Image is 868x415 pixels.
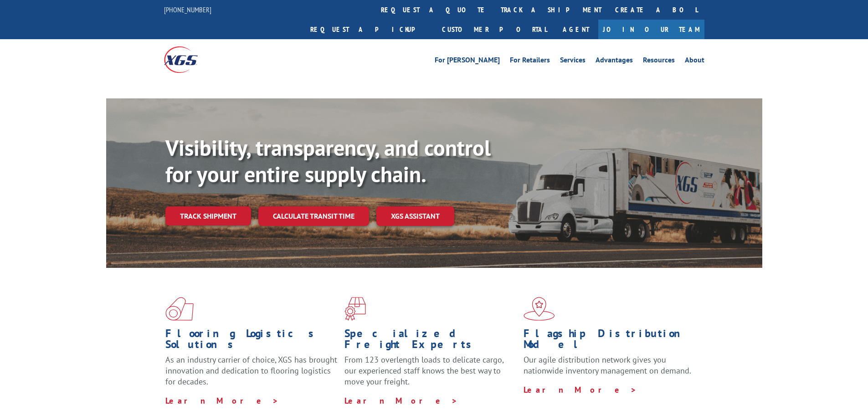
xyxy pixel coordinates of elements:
[510,56,550,67] a: For Retailers
[344,354,517,395] p: From 123 overlength loads to delicate cargo, our experienced staff knows the best way to move you...
[685,56,704,67] a: About
[165,395,279,406] a: Learn More >
[303,20,435,39] a: Request a pickup
[344,328,517,354] h1: Specialized Freight Experts
[258,206,369,226] a: Calculate transit time
[435,20,554,39] a: Customer Portal
[164,5,211,14] a: [PHONE_NUMBER]
[165,328,338,354] h1: Flooring Logistics Solutions
[165,206,251,225] a: Track shipment
[344,297,366,321] img: xgs-icon-focused-on-flooring-red
[560,56,586,67] a: Services
[554,20,598,39] a: Agent
[524,297,555,321] img: xgs-icon-flagship-distribution-model-red
[435,56,500,67] a: For [PERSON_NAME]
[643,56,675,67] a: Resources
[524,384,637,395] a: Learn More >
[165,297,194,321] img: xgs-icon-total-supply-chain-intelligence-red
[598,20,704,39] a: Join Our Team
[165,133,491,188] b: Visibility, transparency, and control for your entire supply chain.
[376,206,454,226] a: XGS ASSISTANT
[524,354,691,376] span: Our agile distribution network gives you nationwide inventory management on demand.
[344,395,458,406] a: Learn More >
[596,56,633,67] a: Advantages
[524,328,696,354] h1: Flagship Distribution Model
[165,354,337,387] span: As an industry carrier of choice, XGS has brought innovation and dedication to flooring logistics...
